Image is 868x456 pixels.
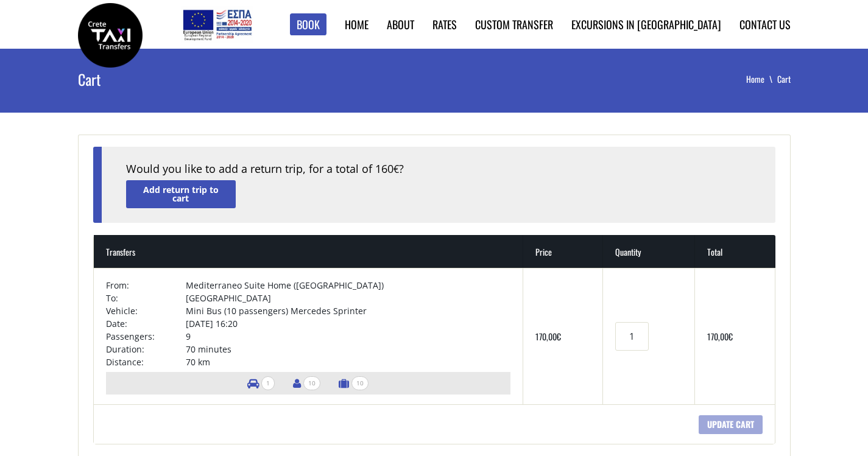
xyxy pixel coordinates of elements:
[106,304,186,317] td: Vehicle:
[78,3,143,68] img: Crete Taxi Transfers | Crete Taxi Transfers Cart | Crete Taxi Transfers
[729,330,733,343] span: €
[387,16,414,32] a: About
[78,27,143,40] a: Crete Taxi Transfers | Crete Taxi Transfers Cart | Crete Taxi Transfers
[186,317,510,330] td: [DATE] 16:20
[351,376,369,390] span: 10
[126,180,236,208] a: Add return trip to cart
[106,330,186,343] td: Passengers:
[186,304,510,317] td: Mini Bus (10 passengers) Mercedes Sprinter
[186,292,510,304] td: [GEOGRAPHIC_DATA]
[261,376,275,390] span: 1
[126,161,751,177] div: Would you like to add a return trip, for a total of 160 ?
[345,16,369,32] a: Home
[186,330,510,343] td: 9
[333,372,375,395] li: Number of luggage items
[615,322,648,351] input: Transfers quantity
[739,16,791,32] a: Contact us
[707,330,733,343] bdi: 170,00
[746,72,777,85] a: Home
[557,330,561,343] span: €
[699,415,763,434] input: Update cart
[695,235,775,268] th: Total
[303,376,320,390] span: 10
[186,279,510,292] td: Mediterraneo Suite Home ([GEOGRAPHIC_DATA])
[106,356,186,368] td: Distance:
[106,279,186,292] td: From:
[106,292,186,304] td: To:
[78,49,318,110] h1: Cart
[106,317,186,330] td: Date:
[523,235,603,268] th: Price
[475,16,553,32] a: Custom Transfer
[777,73,791,85] li: Cart
[106,343,186,356] td: Duration:
[181,6,253,43] img: e-bannersEUERDF180X90.jpg
[393,163,399,176] span: €
[290,13,326,36] a: Book
[186,343,510,356] td: 70 minutes
[603,235,695,268] th: Quantity
[571,16,721,32] a: Excursions in [GEOGRAPHIC_DATA]
[535,330,561,343] bdi: 170,00
[94,235,523,268] th: Transfers
[432,16,457,32] a: Rates
[287,372,326,395] li: Number of passengers
[186,356,510,368] td: 70 km
[241,372,281,395] li: Number of vehicles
